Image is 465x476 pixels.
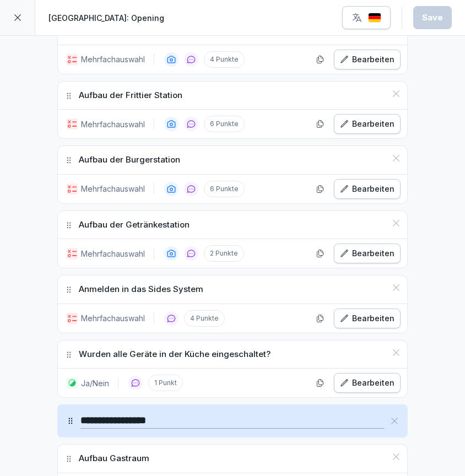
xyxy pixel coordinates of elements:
button: Bearbeiten [334,309,401,328]
div: Bearbeiten [340,247,394,259]
p: 6 Punkte [204,181,245,197]
p: Wurden alle Geräte in der Küche eingeschaltet? [79,348,271,361]
button: Bearbeiten [334,50,401,69]
div: Bearbeiten [340,118,394,130]
button: Save [413,6,452,29]
button: Bearbeiten [334,179,401,199]
div: Bearbeiten [340,53,394,66]
button: Bearbeiten [334,373,401,393]
div: Bearbeiten [340,183,394,195]
p: Ja/Nein [81,377,109,389]
p: Mehrfachauswahl [81,312,145,324]
p: Aufbau der Frittier Station [79,89,182,102]
img: de.svg [368,13,381,23]
button: Bearbeiten [334,114,401,134]
p: [GEOGRAPHIC_DATA]: Opening [48,12,164,24]
p: Mehrfachauswahl [81,53,145,65]
div: Save [422,12,443,24]
button: Bearbeiten [334,244,401,263]
p: Aufbau Gastraum [79,452,149,465]
p: Mehrfachauswahl [81,248,145,259]
p: Aufbau der Burgerstation [79,154,180,166]
p: Mehrfachauswahl [81,183,145,194]
p: 4 Punkte [204,51,245,68]
p: 2 Punkte [204,245,244,262]
div: Bearbeiten [340,312,394,324]
p: Aufbau der Getränkestation [79,219,190,231]
p: Anmelden in das Sides System [79,283,203,296]
p: Mehrfachauswahl [81,118,145,130]
div: Bearbeiten [340,377,394,389]
p: 6 Punkte [204,116,245,132]
p: 1 Punkt [148,375,183,391]
p: 4 Punkte [184,310,225,327]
